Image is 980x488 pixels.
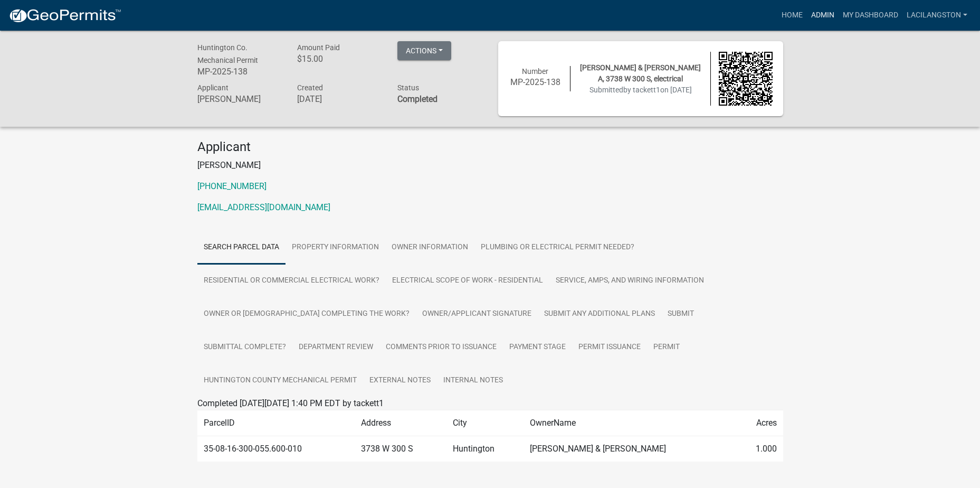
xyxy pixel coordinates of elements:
a: Residential or Commercial Electrical Work? [197,264,386,298]
a: Department Review [292,331,379,364]
a: Plumbing or Electrical Permit Needed? [474,231,641,265]
h6: [DATE] [297,94,382,104]
a: Permit [647,331,686,364]
a: Submit Any Additional Plans [538,297,661,331]
h6: MP-2025-138 [509,77,563,87]
a: Huntington County Mechanical Permit [197,364,363,398]
span: Submitted on [DATE] [589,86,692,94]
td: Address [355,410,447,436]
a: Owner or [DEMOGRAPHIC_DATA] Completing the Work? [197,297,416,331]
a: External Notes [363,364,437,398]
h6: [PERSON_NAME] [197,94,282,104]
span: Number [522,67,548,76]
span: Status [397,83,419,92]
a: Submit [661,297,700,331]
a: Electrical Scope of Work - Residential [386,264,549,298]
span: Applicant [197,83,229,92]
a: [EMAIL_ADDRESS][DOMAIN_NAME] [197,202,330,212]
a: Search Parcel Data [197,231,286,265]
span: Amount Paid [297,43,340,52]
a: Internal Notes [437,364,509,398]
a: Owner Information [385,231,474,265]
td: 3738 W 300 S [355,436,447,462]
td: ParcelID [197,410,355,436]
a: Home [777,5,807,25]
span: Completed [DATE][DATE] 1:40 PM EDT by tackett1 [197,398,384,408]
a: Permit Issuance [572,331,647,364]
td: 1.000 [735,436,783,462]
a: Owner/Applicant Signature [416,297,538,331]
strong: Completed [397,94,437,104]
a: Property Information [286,231,385,265]
a: Submittal Complete? [197,331,292,364]
a: Admin [807,5,839,25]
h6: $15.00 [297,54,382,64]
a: [PHONE_NUMBER] [197,181,267,191]
a: Payment Stage [503,331,572,364]
span: Created [297,83,323,92]
td: Acres [735,410,783,436]
h4: Applicant [197,139,783,155]
button: Actions [397,41,451,60]
a: LaciLangston [902,5,972,25]
span: [PERSON_NAME] & [PERSON_NAME] A, 3738 W 300 S, electrical [580,63,701,83]
span: Huntington Co. Mechanical Permit [197,43,258,64]
a: My Dashboard [839,5,902,25]
td: [PERSON_NAME] & [PERSON_NAME] [524,436,735,462]
a: Comments Prior to Issuance [379,331,503,364]
img: QR code [719,52,773,106]
td: 35-08-16-300-055.600-010 [197,436,355,462]
td: City [446,410,524,436]
a: Service, Amps, and Wiring Information [549,264,710,298]
h6: MP-2025-138 [197,67,282,77]
span: by tackett1 [623,86,660,94]
td: OwnerName [524,410,735,436]
p: [PERSON_NAME] [197,159,783,172]
td: Huntington [446,436,524,462]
